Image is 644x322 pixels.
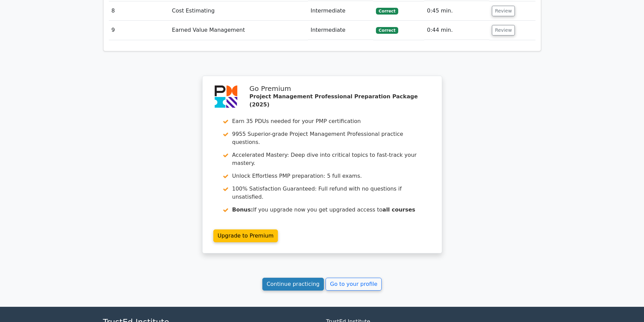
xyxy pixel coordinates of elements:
td: 0:44 min. [424,21,489,40]
td: Earned Value Management [169,21,308,40]
span: Correct [376,8,398,15]
button: Review [492,25,515,35]
a: Go to your profile [326,278,382,291]
a: Upgrade to Premium [213,229,278,242]
td: 0:45 min. [424,1,489,21]
button: Review [492,6,515,16]
a: Continue practicing [262,278,324,291]
td: 9 [109,21,169,40]
td: Intermediate [308,21,374,40]
td: Cost Estimating [169,1,308,21]
span: Correct [376,27,398,34]
td: Intermediate [308,1,374,21]
td: 8 [109,1,169,21]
